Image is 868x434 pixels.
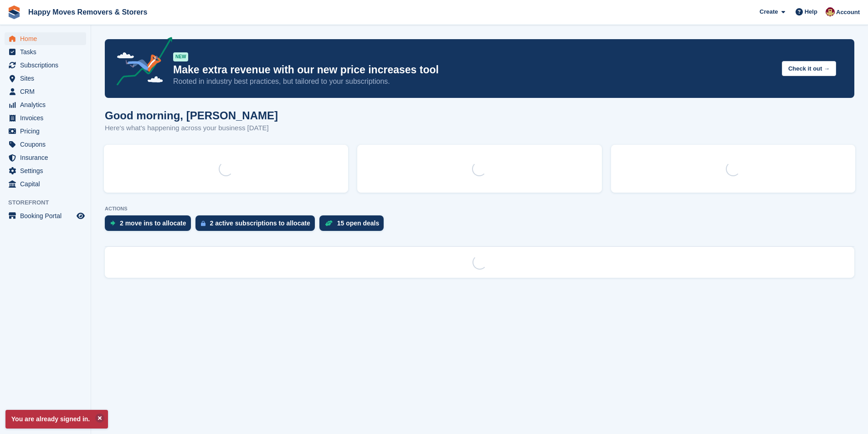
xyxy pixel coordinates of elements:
span: Home [20,32,75,45]
a: menu [5,32,86,45]
span: Capital [20,178,75,190]
p: ACTIONS [105,206,854,212]
button: Check it out → [782,61,836,76]
a: menu [5,164,86,177]
a: menu [5,46,86,58]
div: 15 open deals [337,220,380,227]
div: 2 move ins to allocate [120,220,186,227]
div: NEW [173,52,188,61]
span: CRM [20,85,75,98]
a: menu [5,125,86,138]
p: Here's what's happening across your business [DATE] [105,123,278,133]
p: Make extra revenue with our new price increases tool [173,63,775,77]
span: Storefront [8,198,91,207]
span: Settings [20,164,75,177]
span: Account [836,8,860,17]
a: menu [5,209,86,222]
a: Happy Moves Removers & Storers [25,5,151,20]
img: Steven Fry [826,7,835,16]
a: menu [5,98,86,111]
a: menu [5,85,86,98]
a: menu [5,72,86,85]
span: Invoices [20,112,75,124]
img: price-adjustments-announcement-icon-8257ccfd72463d97f412b2fc003d46551f7dbcb40ab6d574587a9cd5c0d94... [109,37,173,89]
a: menu [5,59,86,71]
span: Subscriptions [20,59,75,71]
a: 2 active subscriptions to allocate [195,215,319,235]
a: menu [5,138,86,151]
a: 15 open deals [319,215,389,235]
div: 2 active subscriptions to allocate [210,220,310,227]
span: Insurance [20,151,75,164]
img: active_subscription_to_allocate_icon-d502201f5373d7db506a760aba3b589e785aa758c864c3986d89f69b8ff3... [201,220,205,226]
a: 2 move ins to allocate [105,215,195,235]
img: move_ins_to_allocate_icon-fdf77a2bb77ea45bf5b3d319d69a93e2d87916cf1d5bf7949dd705db3b84f3ca.svg [110,220,115,226]
a: menu [5,112,86,124]
h1: Good morning, [PERSON_NAME] [105,109,278,122]
img: stora-icon-8386f47178a22dfd0bd8f6a31ec36ba5ce8667c1dd55bd0f319d3a0aa187defe.svg [7,5,21,19]
a: menu [5,151,86,164]
a: menu [5,178,86,190]
p: Rooted in industry best practices, but tailored to your subscriptions. [173,77,775,87]
a: Preview store [75,210,86,221]
span: Analytics [20,98,75,111]
span: Tasks [20,46,75,58]
img: deal-1b604bf984904fb50ccaf53a9ad4b4a5d6e5aea283cecdc64d6e3604feb123c2.svg [325,220,333,226]
span: Help [805,7,817,16]
span: Sites [20,72,75,85]
span: Booking Portal [20,209,75,222]
span: Coupons [20,138,75,151]
span: Create [760,7,778,16]
span: Pricing [20,125,75,138]
p: You are already signed in. [5,410,108,429]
